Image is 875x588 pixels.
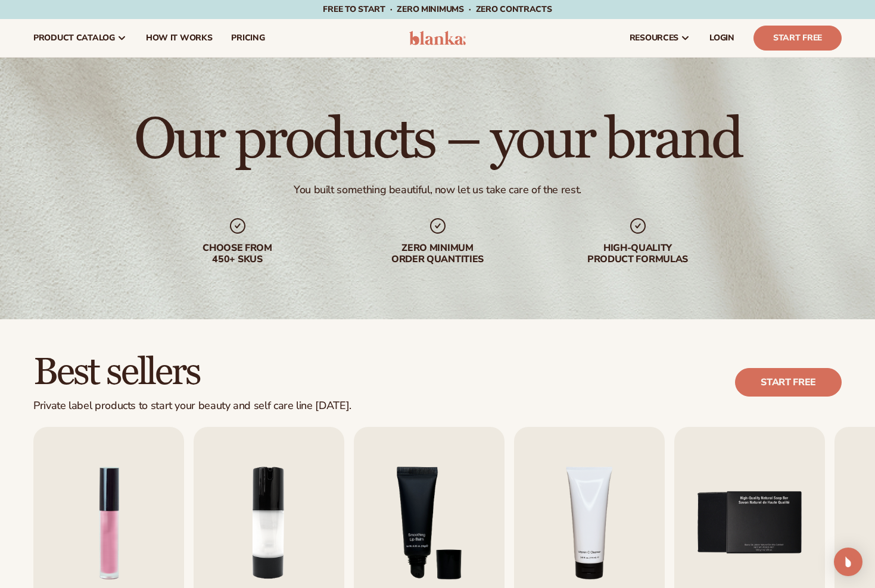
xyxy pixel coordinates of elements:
[562,243,714,265] div: High-quality product formulas
[33,400,351,413] div: Private label products to start your beauty and self care line [DATE].
[134,112,741,169] h1: Our products – your brand
[294,183,581,197] div: You built something beautiful, now let us take care of the rest.
[146,33,213,43] span: How It Works
[362,243,514,265] div: Zero minimum order quantities
[323,4,552,15] span: Free to start · ZERO minimums · ZERO contracts
[231,33,264,43] span: pricing
[24,19,136,57] a: product catalog
[709,33,734,43] span: LOGIN
[33,33,115,43] span: product catalog
[222,19,274,57] a: pricing
[753,26,842,51] a: Start Free
[630,33,678,43] span: resources
[33,353,351,392] h2: Best sellers
[409,31,466,45] img: logo
[735,368,842,397] a: Start free
[700,19,744,57] a: LOGIN
[136,19,222,57] a: How It Works
[161,243,314,265] div: Choose from 450+ Skus
[620,19,700,57] a: resources
[834,548,862,576] div: Open Intercom Messenger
